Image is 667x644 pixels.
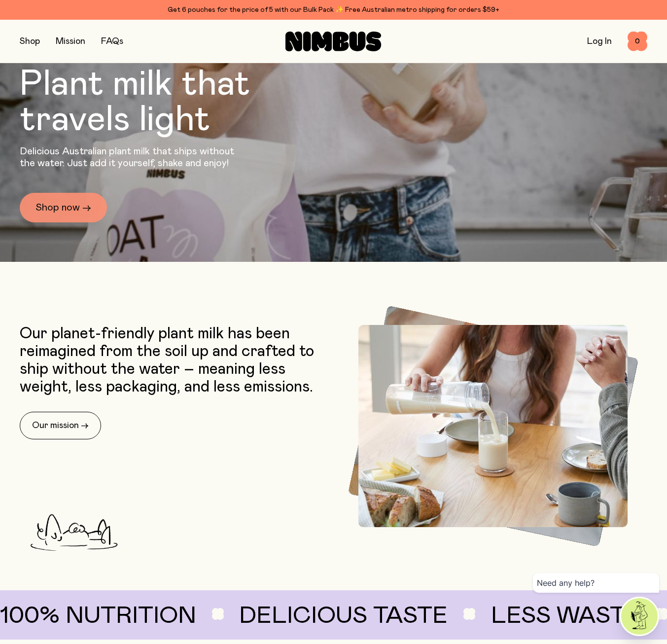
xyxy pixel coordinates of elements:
[56,37,85,46] a: Mission
[358,325,628,527] img: Pouring Nimbus Oat Milk into a glass cup at the dining room table
[20,193,107,222] a: Shop now →
[533,573,659,593] div: Need any help?
[20,325,329,396] p: Our planet-friendly plant milk has been reimagined from the soil up and crafted to ship without t...
[628,32,647,51] button: 0
[20,412,101,439] a: Our mission →
[621,598,658,635] img: agent
[587,37,612,46] a: Log In
[20,145,241,169] p: Delicious Australian plant milk that ships without the water. Just add it yourself, shake and enjoy!
[239,604,490,628] span: Delicious taste
[101,37,123,46] a: FAQs
[20,67,304,138] h1: Plant milk that travels light
[20,4,647,16] div: Get 6 pouches for the price of 5 with our Bulk Pack ✨ Free Australian metro shipping for orders $59+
